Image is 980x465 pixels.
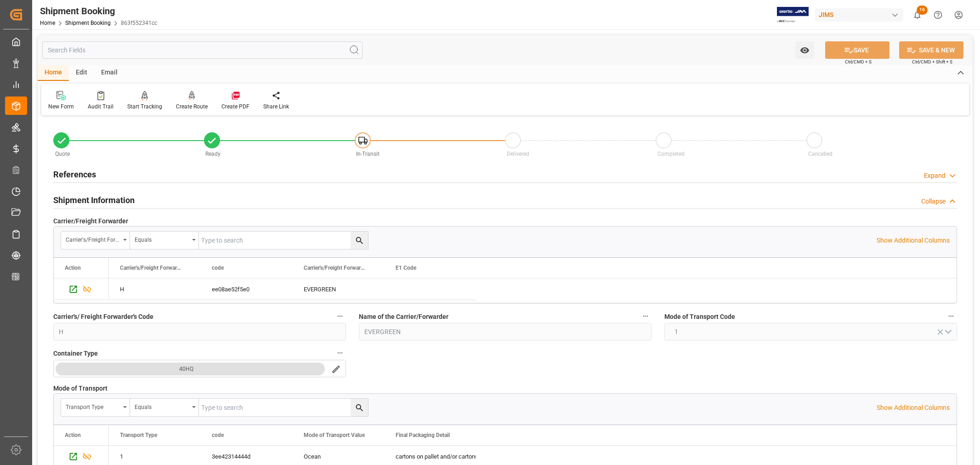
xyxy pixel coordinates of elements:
[65,265,81,271] div: Action
[130,232,199,249] button: open menu
[53,216,128,226] span: Carrier/Freight Forwarder
[130,399,199,416] button: open menu
[670,327,683,337] span: 1
[120,279,190,300] div: H
[351,232,368,249] button: search button
[176,102,208,111] div: Create Route
[120,432,157,438] span: Transport Type
[657,151,685,157] span: Completed
[664,312,735,322] span: Mode of Transport Code
[94,65,125,81] div: Email
[351,399,368,416] button: search button
[304,265,365,271] span: Carrier's/Freight Forwarder's Name
[55,151,70,157] span: Quote
[877,403,950,413] p: Show Additional Columns
[924,171,946,181] div: Expand
[205,151,221,157] span: Ready
[907,5,928,25] button: show 16 new notifications
[179,364,193,374] div: 40HQ
[899,41,963,59] button: SAVE & NEW
[815,6,907,23] button: JIMS
[396,265,416,271] span: E1 Code
[69,65,94,81] div: Edit
[795,41,814,59] button: open menu
[201,278,293,300] div: ee08ae52f5e0
[664,323,957,340] button: open menu
[396,432,450,438] span: Final Packaging Detail
[66,233,120,244] div: Carrier's/Freight Forwarder's Code
[48,102,74,111] div: New Form
[356,151,380,157] span: In-Transit
[56,363,325,375] button: 40HQ
[38,65,69,81] div: Home
[825,41,889,59] button: SAVE
[326,360,346,378] button: search button
[53,384,108,393] span: Mode of Transport
[912,58,952,65] span: Ctrl/CMD + Shift + S
[40,4,157,18] div: Shipment Booking
[66,401,120,411] div: Transport Type
[53,349,98,358] span: Container Type
[53,194,135,206] h2: Shipment Information
[845,58,872,65] span: Ctrl/CMD + S
[877,236,950,245] p: Show Additional Columns
[808,151,833,157] span: Cancelled
[945,310,957,322] button: Mode of Transport Code
[109,278,476,300] div: Press SPACE to select this row.
[334,347,346,359] button: Container Type
[65,432,81,438] div: Action
[61,232,130,249] button: open menu
[212,265,224,271] span: code
[53,168,96,181] h2: References
[263,102,289,111] div: Share Link
[334,310,346,322] button: Carrier's/ Freight Forwarder's Code
[53,312,153,322] span: Carrier's/ Freight Forwarder's Code
[199,232,368,249] input: Type to search
[40,20,55,26] a: Home
[120,265,181,271] span: Carrier's/Freight Forwarder's Code
[640,310,651,322] button: Name of the Carrier/Forwarder
[54,278,109,300] div: Press SPACE to select this row.
[61,399,130,416] button: open menu
[917,6,928,15] span: 16
[928,5,948,25] button: Help Center
[199,399,368,416] input: Type to search
[304,432,365,438] span: Mode of Transport Value
[65,20,111,26] a: Shipment Booking
[127,102,162,111] div: Start Tracking
[777,7,809,23] img: Exertis%20JAM%20-%20Email%20Logo.jpg_1722504956.jpg
[42,41,363,59] input: Search Fields
[88,102,113,111] div: Audit Trail
[507,151,529,157] span: Delivered
[221,102,249,111] div: Create PDF
[135,401,189,411] div: Equals
[212,432,224,438] span: code
[359,312,448,322] span: Name of the Carrier/Forwarder
[54,360,326,378] button: menu-button
[815,8,903,22] div: JIMS
[135,233,189,244] div: Equals
[304,279,374,300] div: EVERGREEN
[921,197,946,206] div: Collapse
[53,360,346,377] button: open menu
